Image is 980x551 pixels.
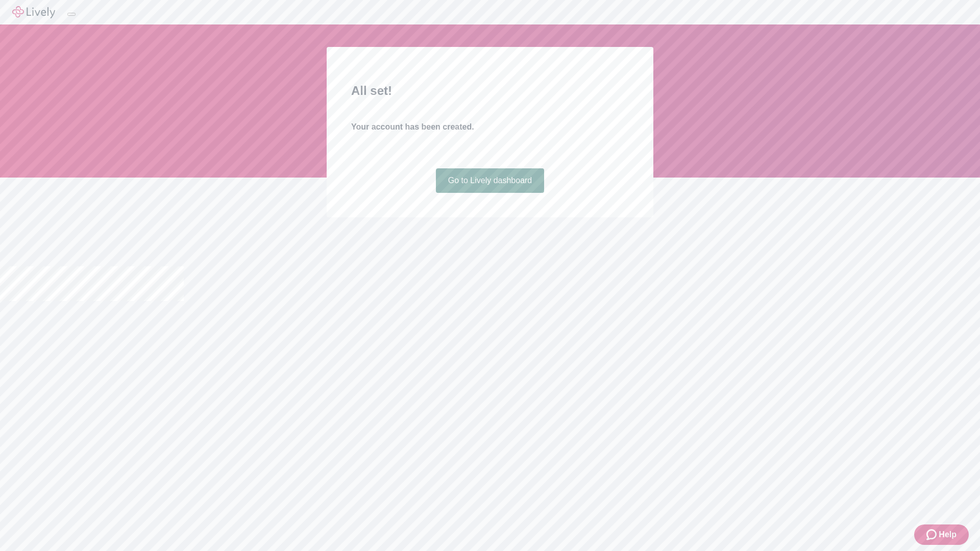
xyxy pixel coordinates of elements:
[67,13,76,16] button: Log out
[351,82,629,100] h2: All set!
[926,529,939,541] svg: Zendesk support icon
[914,524,969,545] button: Zendesk support iconHelp
[351,121,629,133] h4: Your account has been created.
[436,168,545,193] a: Go to Lively dashboard
[939,529,957,541] span: Help
[12,6,55,18] img: Lively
